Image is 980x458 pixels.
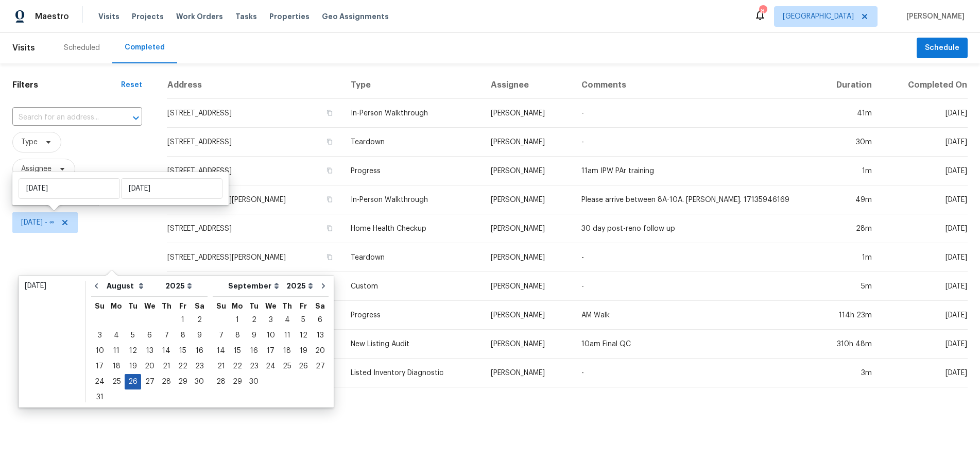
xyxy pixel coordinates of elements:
td: - [573,359,814,387]
div: Tue Sep 02 2025 [246,312,262,328]
td: 3m [814,359,881,387]
div: Tue Aug 12 2025 [125,343,141,359]
div: 19 [295,344,312,358]
td: 11am IPW PAr training [573,157,814,185]
td: Please arrive between 8A-10A. [PERSON_NAME]. 17135946169 [573,185,814,214]
div: 21 [213,359,229,374]
td: - [573,272,814,301]
td: 49m [814,185,881,214]
td: [PERSON_NAME] [483,214,573,243]
div: Fri Sep 26 2025 [295,359,312,374]
div: Thu Sep 04 2025 [279,312,295,328]
span: [GEOGRAPHIC_DATA] [783,11,854,22]
div: 19 [125,359,141,374]
div: 3 [91,328,108,343]
td: [STREET_ADDRESS] [167,157,342,185]
div: Mon Sep 01 2025 [229,312,246,328]
div: Mon Aug 25 2025 [108,374,125,389]
button: Copy Address [325,252,334,262]
div: Sat Aug 16 2025 [191,343,208,359]
div: Tue Sep 23 2025 [246,359,262,374]
div: 12 [125,344,141,358]
div: 5 [125,328,141,343]
td: In-Person Walkthrough [342,99,483,128]
span: Projects [132,11,164,22]
div: 5 [295,313,312,327]
button: Open [129,111,143,125]
abbr: Thursday [282,302,292,310]
button: Schedule [917,38,968,59]
div: 2 [191,313,208,327]
td: [DATE] [880,99,968,128]
div: 25 [279,359,295,374]
select: Month [104,278,163,294]
div: 7 [213,328,229,343]
div: Thu Sep 18 2025 [279,343,295,359]
div: 15 [175,344,191,358]
div: Sun Sep 21 2025 [213,359,229,374]
abbr: Sunday [216,302,226,310]
div: Tue Sep 16 2025 [246,343,262,359]
div: 24 [91,375,108,389]
span: Geo Assignments [322,11,389,22]
th: Type [342,72,483,99]
td: 30m [814,128,881,157]
div: 27 [312,359,329,374]
td: Custom [342,272,483,301]
button: Copy Address [325,137,334,146]
span: Assignee [21,164,51,174]
div: Sat Aug 09 2025 [191,328,208,343]
div: Sat Sep 06 2025 [312,312,329,328]
span: Schedule [925,42,959,55]
select: Month [226,278,284,294]
th: Duration [814,72,881,99]
td: [PERSON_NAME] [483,330,573,359]
div: Sat Sep 20 2025 [312,343,329,359]
td: 1m [814,157,881,185]
div: Sun Aug 24 2025 [91,374,108,389]
div: 21 [158,359,175,374]
div: 3 [262,313,279,327]
span: Visits [98,11,119,22]
td: [PERSON_NAME] [483,359,573,387]
td: 10am Final QC [573,330,814,359]
td: - [573,243,814,272]
td: [PERSON_NAME] [483,128,573,157]
div: Thu Aug 28 2025 [158,374,175,389]
th: Comments [573,72,814,99]
td: Teardown [342,243,483,272]
div: 15 [229,344,246,358]
div: 11 [108,344,125,358]
div: Mon Sep 22 2025 [229,359,246,374]
abbr: Sunday [95,302,105,310]
div: Sat Sep 13 2025 [312,328,329,343]
td: [PERSON_NAME] [483,185,573,214]
div: 29 [229,375,246,389]
div: Scheduled [64,43,100,53]
div: Wed Sep 17 2025 [262,343,279,359]
div: Thu Sep 25 2025 [279,359,295,374]
div: Tue Aug 26 2025 [125,374,141,389]
td: [PERSON_NAME] [483,157,573,185]
td: - [573,128,814,157]
abbr: Wednesday [265,302,277,310]
span: Tasks [235,13,257,20]
td: [STREET_ADDRESS] [167,128,342,157]
div: Sun Sep 07 2025 [213,328,229,343]
div: 17 [91,359,108,374]
input: Wed, Aug 26 [121,178,222,199]
div: 25 [108,375,125,389]
div: 8 [229,328,246,343]
td: New Listing Audit [342,330,483,359]
div: 14 [158,344,175,358]
div: 23 [246,359,262,374]
div: Mon Sep 15 2025 [229,343,246,359]
td: [DATE] [880,214,968,243]
div: 9 [191,328,208,343]
td: [STREET_ADDRESS] [167,214,342,243]
div: 30 [191,375,208,389]
td: [DATE] [880,301,968,330]
div: Fri Sep 19 2025 [295,343,312,359]
td: [STREET_ADDRESS][PERSON_NAME] [167,185,342,214]
div: 7 [158,328,175,343]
